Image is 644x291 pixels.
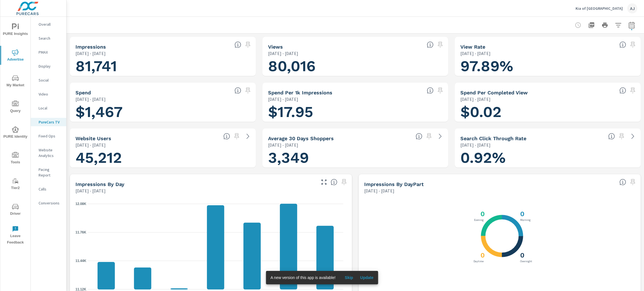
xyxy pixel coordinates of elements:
p: Morning [519,219,532,221]
p: Evening [473,219,485,221]
h5: Website Users [75,135,111,141]
span: Leave Feedback [2,226,29,246]
div: Display [31,62,66,70]
span: The number of impressions, broken down by the day of the week they occurred. [331,179,337,185]
p: PMAX [39,49,62,55]
text: 11.76K [75,230,86,234]
button: "Export Report to PDF" [586,20,597,31]
span: Select a preset date range to save this widget [340,178,349,187]
span: Advertise [2,49,29,63]
div: nav menu [0,17,30,248]
div: Overall [31,20,66,28]
p: [DATE] - [DATE] [460,96,491,102]
span: Select a preset date range to save this widget [436,40,445,49]
p: Overnight [519,260,533,263]
p: Pacing Report [39,167,62,178]
p: [DATE] - [DATE] [268,96,298,102]
span: Select a preset date range to save this widget [628,178,637,187]
span: A rolling 30 day total of daily Shoppers on the dealership website, averaged over the selected da... [416,133,422,140]
span: Tier2 [2,178,29,191]
a: See more details in report [243,132,252,141]
span: Select a preset date range to save this widget [425,132,434,141]
span: Number of times your connected TV ad was presented to a user. [Source: This data is provided by t... [235,41,241,48]
span: Driver [2,203,29,217]
p: [DATE] - [DATE] [268,142,298,148]
div: Website Analytics [31,146,66,160]
h5: Impressions by DayPart [364,181,424,187]
h1: 81,741 [75,57,250,76]
button: Select Date Range [626,20,637,31]
h5: Impressions [75,44,106,50]
h1: 80,016 [268,57,443,76]
text: 12.08K [75,202,86,206]
span: Only DoubleClick Video impressions can be broken down by time of day. [619,179,626,185]
p: [DATE] - [DATE] [75,142,106,148]
div: Conversions [31,199,66,207]
span: A new version of this app is available! [271,275,336,280]
div: AJ [627,3,637,13]
span: Total spend per 1,000 impressions. [Source: This data is provided by the video advertising platform] [619,87,626,94]
span: Percentage of users who viewed your campaigns who clicked through to your website. For example, i... [608,133,615,140]
text: 11.44K [75,259,86,263]
p: Conversions [39,200,62,206]
h1: 3,349 [268,148,443,167]
p: Search [39,35,62,41]
div: Social [31,76,66,84]
a: See more details in report [628,132,637,141]
p: Daytime [472,260,485,263]
h5: Average 30 Days Shoppers [268,135,334,141]
span: Select a preset date range to save this widget [628,40,637,49]
p: [DATE] - [DATE] [75,96,106,102]
h1: 45,212 [75,148,250,167]
h1: 97.89% [460,57,635,76]
h5: View Rate [460,44,485,50]
div: Video [31,90,66,98]
span: Select a preset date range to save this widget [436,86,445,95]
span: Select a preset date range to save this widget [243,40,252,49]
p: Local [39,105,62,111]
button: Print Report [599,20,610,31]
p: [DATE] - [DATE] [75,50,106,57]
h5: Search Click Through Rate [460,135,526,141]
p: Fixed Ops [39,133,62,139]
span: Select a preset date range to save this widget [617,132,626,141]
p: [DATE] - [DATE] [460,142,491,148]
button: Skip [340,273,358,282]
h5: Spend Per 1k Impressions [268,90,332,96]
span: Query [2,101,29,114]
p: [DATE] - [DATE] [364,187,394,194]
h3: 0 [519,210,524,218]
h3: 0 [519,251,524,259]
div: Pacing Report [31,165,66,179]
span: Select a preset date range to save this widget [628,86,637,95]
span: My Market [2,75,29,89]
div: PureCars TV [31,118,66,126]
span: Update [360,275,373,280]
h3: 0 [479,251,485,259]
p: PureCars TV [39,119,62,125]
span: Total spend per 1,000 impressions. [Source: This data is provided by the video advertising platform] [427,87,434,94]
div: Local [31,104,66,112]
div: PMAX [31,48,66,56]
span: Percentage of Impressions where the ad was viewed completely. “Impressions” divided by “Views”. [... [619,41,626,48]
p: [DATE] - [DATE] [268,50,298,57]
p: Website Analytics [39,147,62,158]
span: Skip [342,275,356,280]
p: Overall [39,22,62,27]
p: Social [39,77,62,83]
h1: $17.95 [268,102,443,121]
span: PURE Insights [2,23,29,37]
h5: Spend Per Completed View [460,90,528,96]
div: Search [31,34,66,42]
span: Tools [2,152,29,166]
span: PURE Identity [2,126,29,140]
button: Apply Filters [613,20,624,31]
p: Video [39,91,62,97]
p: Kia of [GEOGRAPHIC_DATA] [576,6,623,11]
h5: Spend [75,90,91,96]
p: [DATE] - [DATE] [75,187,106,194]
span: Unique website visitors over the selected time period. [Source: Website Analytics] [223,133,230,140]
p: Display [39,63,62,69]
h1: $1,467 [75,102,250,121]
div: Calls [31,185,66,193]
